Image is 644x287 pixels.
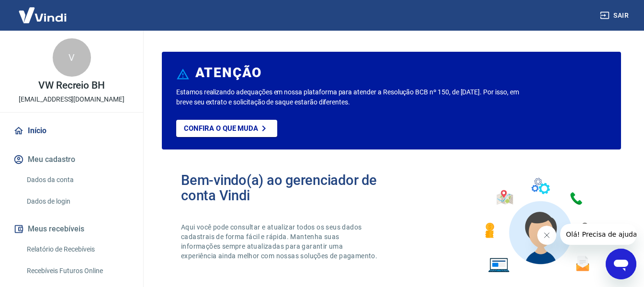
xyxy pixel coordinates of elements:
a: Relatório de Recebíveis [23,240,132,259]
h6: ATENÇÃO [195,68,262,78]
img: Imagem de um avatar masculino com diversos icones exemplificando as funcionalidades do gerenciado... [476,172,602,278]
p: VW Recreio BH [38,80,105,91]
img: Vindi [11,0,74,30]
a: Dados da conta [23,170,132,190]
iframe: Fechar mensagem [537,226,556,245]
iframe: Mensagem da empresa [560,224,636,245]
p: Estamos realizando adequações em nossa plataforma para atender a Resolução BCB nº 150, de [DATE].... [176,87,520,107]
a: Confira o que muda [176,120,277,137]
p: [EMAIL_ADDRESS][DOMAIN_NAME] [19,94,124,104]
span: Olá! Precisa de ajuda? [6,7,80,14]
a: Recebíveis Futuros Online [23,261,132,281]
button: Meu cadastro [11,149,132,170]
h2: Bem-vindo(a) ao gerenciador de conta Vindi [181,172,392,203]
a: Início [11,120,132,141]
a: Dados de login [23,192,132,211]
div: V [53,38,91,77]
p: Confira o que muda [184,124,258,133]
button: Meus recebíveis [11,218,132,240]
p: Aqui você pode consultar e atualizar todos os seus dados cadastrais de forma fácil e rápida. Mant... [181,222,379,261]
button: Sair [598,7,633,24]
iframe: Botão para abrir a janela de mensagens [606,249,636,279]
